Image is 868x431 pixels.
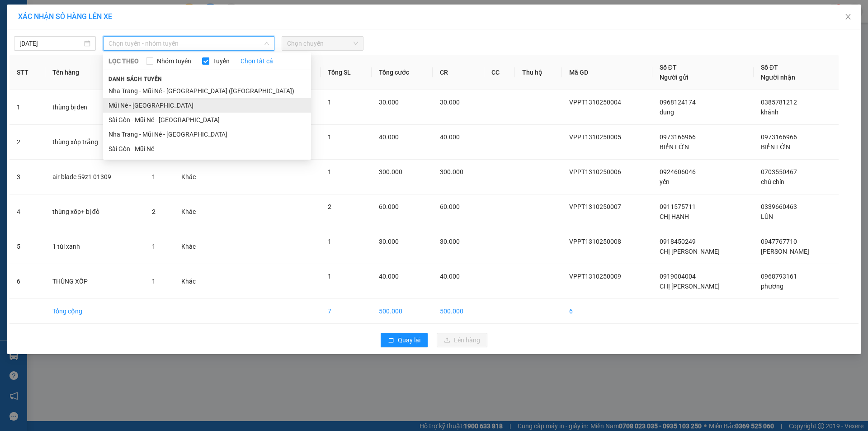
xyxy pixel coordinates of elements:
span: 0968793161 [761,273,797,280]
td: 3 [9,160,45,194]
div: VP [PERSON_NAME] [8,8,80,29]
span: Quay lại [398,335,420,345]
span: 0339660463 [761,203,797,210]
span: XÁC NHẬN SỐ HÀNG LÊN XE [18,12,112,21]
span: 1 [152,173,156,180]
span: Người gửi [660,74,689,81]
span: 0973166966 [660,133,696,141]
span: VPPT1310250008 [569,238,621,245]
span: Danh sách tuyến [103,75,168,83]
span: 40.000 [379,273,399,280]
span: Số ĐT [660,64,677,71]
td: 500.000 [372,299,432,324]
th: CR [433,55,484,90]
span: Gửi: [8,9,22,18]
td: 6 [562,299,652,324]
li: Nha Trang - Mũi Né - [GEOGRAPHIC_DATA] ([GEOGRAPHIC_DATA]) [103,84,311,98]
span: VPPT1310250009 [569,273,621,280]
span: khánh [761,109,778,116]
span: VPPT1310250004 [569,99,621,106]
span: DĐ: [86,58,99,67]
td: thùng xốp trắng [45,125,145,160]
th: Mã GD [562,55,652,90]
div: VP [PERSON_NAME] [86,8,159,29]
td: 6 [9,264,45,299]
span: 60.000 [379,203,399,210]
span: VPPT1310250005 [569,133,621,141]
span: Chọn tuyến - nhóm tuyến [108,37,269,50]
span: chú chín [761,178,784,185]
span: 1 [328,273,331,280]
span: 1 [152,278,156,285]
th: STT [9,55,45,90]
li: Sài Gòn - Mũi Né [103,142,311,156]
span: 1 [328,238,331,245]
span: LÙN [761,213,773,220]
a: Chọn tất cả [241,56,273,66]
span: 0703550467 [761,168,797,175]
div: CHỊ HẠNH [8,29,80,40]
input: 13/10/2025 [19,38,82,48]
span: VPPT1310250007 [569,203,621,210]
td: 1 [9,90,45,125]
td: 4 [9,194,45,229]
span: 1 [152,243,156,250]
th: Tổng SL [321,55,372,90]
span: 60.000 [440,203,460,210]
span: Nhận: [86,9,108,18]
button: uploadLên hàng [437,333,487,347]
span: 30.000 [379,99,399,106]
td: 5 [9,229,45,264]
td: 1 túi xanh [45,229,145,264]
span: 40.000 [379,133,399,141]
span: 2 [328,203,331,210]
span: 30.000 [379,238,399,245]
td: 2 [9,125,45,160]
td: Khác [174,194,213,229]
span: close [844,13,852,20]
span: dung [660,109,674,116]
td: thùng xốp+ bị đỏ [45,194,145,229]
span: CHỊ HẠNH [660,213,689,220]
span: 0968124174 [660,99,696,106]
td: 7 [321,299,372,324]
span: 0385781212 [761,99,797,106]
td: Khác [174,160,213,194]
span: 1 [328,99,331,106]
span: phương [761,283,783,290]
span: 300.000 [440,168,463,175]
span: 40.000 [440,133,460,141]
th: CC [484,55,515,90]
span: 1 [328,168,331,175]
td: air blade 59z1 01309 [45,160,145,194]
span: CHỊ [PERSON_NAME] [660,283,720,290]
li: Nha Trang - Mũi Né - [GEOGRAPHIC_DATA] [103,127,311,142]
span: 300.000 [379,168,402,175]
div: LÙN [86,29,159,40]
button: Close [835,5,861,30]
span: Nhóm tuyến [153,56,195,66]
span: BIỂN LỚN [761,143,790,151]
th: Thu hộ [515,55,562,90]
span: BIỂN LỚN [660,143,689,151]
span: Chọn chuyến [287,37,358,50]
span: 0911575711 [660,203,696,210]
span: 0924606046 [660,168,696,175]
span: LỌC THEO [108,56,139,66]
span: 30.000 [440,99,460,106]
li: Sài Gòn - Mũi Né - [GEOGRAPHIC_DATA] [103,113,311,127]
span: down [264,41,269,46]
th: Tổng cước [372,55,432,90]
td: THÙNG XỐP [45,264,145,299]
li: Mũi Né - [GEOGRAPHIC_DATA] [103,98,311,113]
span: Người nhận [761,74,795,81]
span: 30.000 [440,238,460,245]
span: 0918450249 [660,238,696,245]
button: rollbackQuay lại [381,333,428,347]
span: book grab dùm khách [86,53,144,100]
td: Tổng cộng [45,299,145,324]
span: Số ĐT [761,64,778,71]
span: 40.000 [440,273,460,280]
div: 0911575711 [8,40,80,53]
span: CHỊ [PERSON_NAME] [660,248,720,255]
